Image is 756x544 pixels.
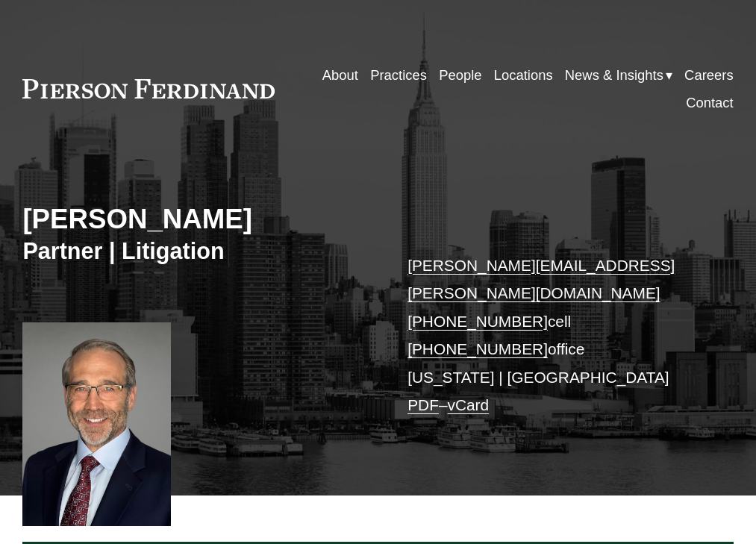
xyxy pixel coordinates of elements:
a: [PHONE_NUMBER] [407,313,548,330]
a: People [439,61,481,89]
a: vCard [448,396,490,413]
a: folder dropdown [565,61,672,89]
a: Careers [684,61,734,89]
span: News & Insights [565,63,663,87]
h3: Partner | Litigation [22,237,378,266]
a: Locations [494,61,553,89]
a: [PHONE_NUMBER] [407,340,548,357]
a: Practices [370,61,427,89]
a: [PERSON_NAME][EMAIL_ADDRESS][PERSON_NAME][DOMAIN_NAME] [407,257,675,302]
p: cell office [US_STATE] | [GEOGRAPHIC_DATA] – [407,251,704,419]
h2: [PERSON_NAME] [22,203,378,236]
a: Contact [686,89,734,116]
a: PDF [407,396,439,413]
a: About [322,61,358,89]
